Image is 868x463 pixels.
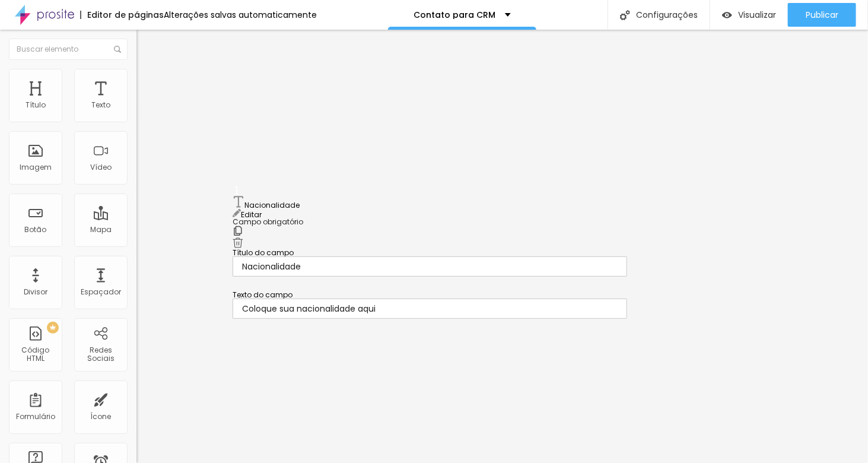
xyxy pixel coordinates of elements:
[620,10,630,20] img: Icone
[80,11,164,19] div: Editor de páginas
[16,413,55,421] div: Formulário
[20,163,52,172] div: Imagem
[24,288,47,296] div: Divisor
[414,11,496,19] p: Contato para CRM
[738,10,776,20] span: Visualizar
[722,10,732,20] img: view-1.svg
[81,288,121,296] div: Espaçador
[91,101,110,109] div: Texto
[114,46,121,53] img: Icone
[25,226,47,234] div: Botão
[12,346,59,363] div: Código HTML
[9,39,128,60] input: Buscar elemento
[90,226,112,234] div: Mapa
[77,346,124,363] div: Redes Sociais
[788,3,856,27] button: Publicar
[91,413,112,421] div: Ícone
[90,163,112,172] div: Vídeo
[164,11,317,19] div: Alterações salvas automaticamente
[710,3,788,27] button: Visualizar
[136,30,868,463] iframe: Editor
[26,101,46,109] div: Título
[806,10,838,20] span: Publicar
